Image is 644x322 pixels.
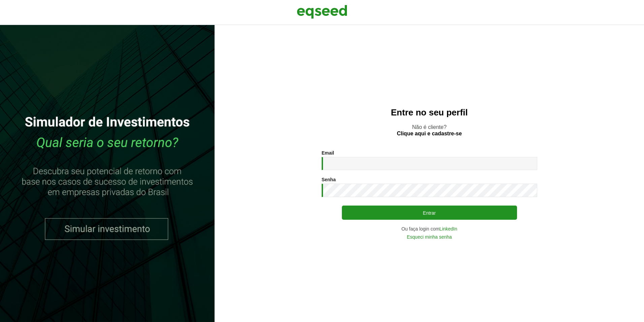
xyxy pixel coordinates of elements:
[228,108,631,117] h2: Entre no seu perfil
[228,124,631,137] p: Não é cliente?
[322,151,334,155] label: Email
[407,235,452,239] a: Esqueci minha senha
[440,226,457,231] a: LinkedIn
[342,206,517,220] button: Entrar
[322,177,336,182] label: Senha
[322,226,537,231] div: Ou faça login com
[397,131,462,136] a: Clique aqui e cadastre-se
[297,3,347,20] img: EqSeed Logo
